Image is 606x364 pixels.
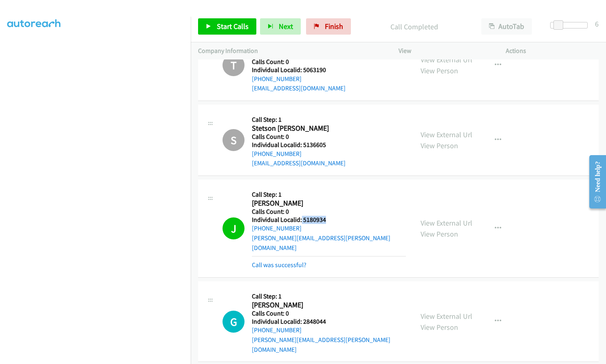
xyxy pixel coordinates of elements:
h5: Individual Localid: 5136605 [252,141,346,149]
h5: Calls Count: 0 [252,309,406,318]
iframe: Resource Center [582,149,606,214]
h5: Individual Localid: 5063190 [252,66,346,74]
button: AutoTab [481,18,532,35]
h2: Stetson [PERSON_NAME] [252,124,334,133]
a: [PHONE_NUMBER] [252,75,302,83]
h5: Calls Count: 0 [252,58,346,66]
span: Next [279,22,293,31]
h5: Calls Count: 0 [252,208,406,216]
a: [PERSON_NAME][EMAIL_ADDRESS][PERSON_NAME][DOMAIN_NAME] [252,234,390,252]
h5: Call Step: 1 [252,292,406,300]
h5: Call Step: 1 [252,191,406,199]
button: Next [260,18,301,35]
a: [PHONE_NUMBER] [252,326,302,334]
p: Actions [506,46,599,56]
a: View External Url [421,130,472,139]
a: [PHONE_NUMBER] [252,150,302,158]
h5: Individual Localid: 2848044 [252,318,406,326]
span: Start Calls [217,22,249,31]
a: [PERSON_NAME][EMAIL_ADDRESS][PERSON_NAME][DOMAIN_NAME] [252,336,390,353]
a: View Person [421,66,458,75]
h2: [PERSON_NAME] [252,199,334,208]
a: View Person [421,141,458,150]
a: [EMAIL_ADDRESS][DOMAIN_NAME] [252,159,346,167]
h1: S [223,129,245,151]
h5: Calls Count: 0 [252,133,346,141]
a: Call was successful? [252,261,306,269]
a: View Person [421,229,458,239]
h1: T [223,54,245,76]
a: View Person [421,322,458,332]
h1: J [223,217,245,239]
a: Finish [306,18,351,35]
h2: [PERSON_NAME] [252,300,334,310]
div: 6 [595,18,599,29]
h5: Individual Localid: 5180934 [252,216,406,224]
a: [PHONE_NUMBER] [252,224,302,232]
p: Company Information [198,46,384,56]
span: Finish [325,22,343,31]
p: Call Completed [362,21,467,32]
a: View External Url [421,311,472,321]
p: View [399,46,491,56]
a: Start Calls [198,18,256,35]
a: [EMAIL_ADDRESS][DOMAIN_NAME] [252,84,346,92]
a: View External Url [421,55,472,64]
h5: Call Step: 1 [252,116,346,124]
h1: G [223,311,245,333]
a: View External Url [421,218,472,228]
